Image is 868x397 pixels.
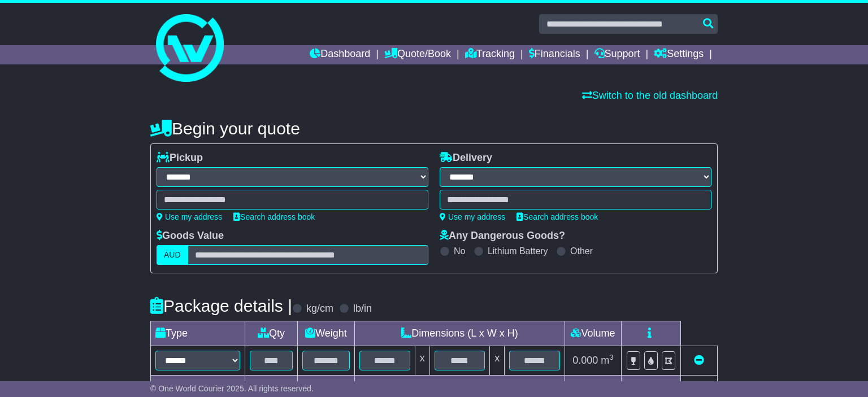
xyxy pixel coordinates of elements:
[570,246,593,256] label: Other
[517,212,598,221] a: Search address book
[310,45,370,64] a: Dashboard
[151,321,245,346] td: Type
[694,355,704,366] a: Remove this item
[490,346,505,376] td: x
[157,245,188,265] label: AUD
[150,119,718,138] h4: Begin your quote
[601,355,614,366] span: m
[245,321,298,346] td: Qty
[529,45,580,64] a: Financials
[233,212,315,221] a: Search address book
[488,246,548,256] label: Lithium Battery
[384,45,451,64] a: Quote/Book
[572,355,598,366] span: 0.000
[298,321,355,346] td: Weight
[150,296,292,315] h4: Package details |
[354,321,565,346] td: Dimensions (L x W x H)
[454,246,465,256] label: No
[440,230,565,242] label: Any Dangerous Goods?
[353,303,372,315] label: lb/in
[440,212,505,221] a: Use my address
[609,353,614,361] sup: 3
[654,45,704,64] a: Settings
[594,45,640,64] a: Support
[306,303,333,315] label: kg/cm
[582,90,718,101] a: Switch to the old dashboard
[157,212,222,221] a: Use my address
[565,321,621,346] td: Volume
[440,152,492,164] label: Delivery
[465,45,515,64] a: Tracking
[609,380,614,389] sup: 3
[157,152,203,164] label: Pickup
[415,346,429,376] td: x
[157,230,224,242] label: Goods Value
[150,384,314,393] span: © One World Courier 2025. All rights reserved.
